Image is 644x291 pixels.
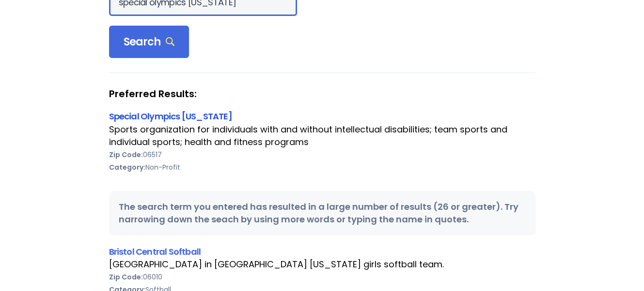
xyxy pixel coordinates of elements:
b: Category: [109,162,145,172]
div: 06517 [109,148,535,161]
div: Special Olympics [US_STATE] [109,110,535,123]
div: [GEOGRAPHIC_DATA] in [GEOGRAPHIC_DATA] [US_STATE] girls softball team. [109,258,535,271]
b: Zip Code: [109,150,143,160]
div: Non-Profit [109,161,535,174]
b: Zip Code: [109,272,143,282]
div: The search term you entered has resulted in a large number of results (26 or greater). Try narrow... [109,191,535,235]
div: Search [109,26,189,58]
div: 06010 [109,271,535,283]
div: Bristol Central Softball [109,245,535,258]
a: Bristol Central Softball [109,246,201,258]
a: Special Olympics [US_STATE] [109,110,232,122]
div: Sports organization for individuals with and without intellectual disabilities; team sports and i... [109,123,535,148]
span: Search [124,35,175,49]
strong: Preferred Results: [109,87,535,100]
